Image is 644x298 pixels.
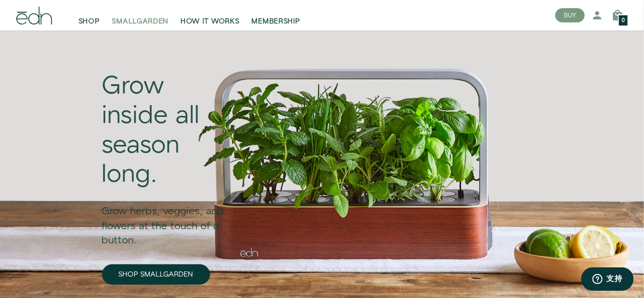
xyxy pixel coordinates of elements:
[622,18,625,23] span: 0
[181,16,239,27] span: HOW IT WORKS
[72,4,106,27] a: SHOP
[106,4,175,27] a: SMALLGARDEN
[246,4,306,27] a: MEMBERSHIP
[102,264,210,285] a: SHOP SMALLGARDEN
[252,16,300,27] span: MEMBERSHIP
[581,267,634,293] iframe: 打开一个小组件，您可以在其中找到更多信息
[102,190,235,248] div: Grow herbs, veggies, and flowers at the touch of a button.
[555,8,585,22] button: BUY
[112,16,169,27] span: SMALLGARDEN
[79,16,100,27] span: SHOP
[174,4,245,27] a: HOW IT WORKS
[102,72,235,189] div: Grow inside all season long.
